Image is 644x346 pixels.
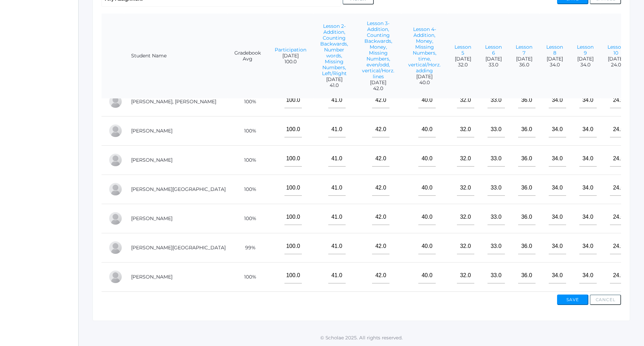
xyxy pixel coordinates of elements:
span: 36.0 [516,62,532,68]
span: [DATE] [454,56,471,62]
a: Participation [275,47,306,53]
span: [DATE] [408,74,441,80]
a: [PERSON_NAME][GEOGRAPHIC_DATA] [131,186,226,192]
span: [DATE] [275,53,306,59]
span: [DATE] [516,56,532,62]
span: [DATE] [485,56,502,62]
a: Lesson 3- Addition, Counting Backwards, Money, Missing Numbers, even/odd, vertical/Horz. lines [362,20,394,80]
td: 100% [227,204,268,233]
button: Save [557,295,588,305]
div: Kenton Nunez [108,182,122,196]
div: Adelaide Stephens [108,241,122,255]
a: Lesson 6 [485,44,502,56]
a: [PERSON_NAME] [131,128,172,134]
a: [PERSON_NAME], [PERSON_NAME] [131,98,216,105]
span: [DATE] [320,77,348,82]
span: 100.0 [275,59,306,65]
td: 100% [227,116,268,145]
div: Jacob Hjelm [108,153,122,167]
div: Sullivan Clyne [108,95,122,108]
a: Lesson 9 [577,44,594,56]
div: Hazel Zingerman [108,270,122,284]
td: 100% [227,175,268,204]
td: 100% [227,87,268,116]
a: [PERSON_NAME] [131,274,172,280]
span: [DATE] [577,56,594,62]
td: 100% [227,145,268,175]
a: [PERSON_NAME] [131,157,172,163]
td: 99% [227,233,268,262]
a: [PERSON_NAME] [131,215,172,222]
span: 32.0 [454,62,471,68]
span: 34.0 [577,62,594,68]
td: 100% [227,262,268,291]
a: Lesson 5 [454,44,471,56]
span: [DATE] [546,56,563,62]
th: Gradebook Avg [227,14,268,99]
a: Lesson 4- Addition, Money, Missing Numbers, time, vertical/Horz. adding [408,26,441,74]
p: © Scholae 2025. All rights reserved. [79,334,644,341]
a: Lesson 8 [546,44,563,56]
span: 33.0 [485,62,502,68]
span: 24.0 [607,62,624,68]
a: Lesson 10 [607,44,624,56]
a: Lesson 7 [516,44,532,56]
span: 41.0 [320,82,348,88]
span: 40.0 [408,80,441,86]
span: 42.0 [362,86,394,91]
button: Cancel [590,295,621,305]
span: [DATE] [362,80,394,86]
div: Macy Hardisty [108,124,122,138]
span: 34.0 [546,62,563,68]
span: [DATE] [607,56,624,62]
th: Student Name [124,14,227,99]
a: [PERSON_NAME][GEOGRAPHIC_DATA] [131,244,226,251]
a: Lesson 2- Addition, Counting Backwards, Number words, Missing Numbers, Left/Right [320,23,348,77]
div: Greyson Reed [108,211,122,225]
